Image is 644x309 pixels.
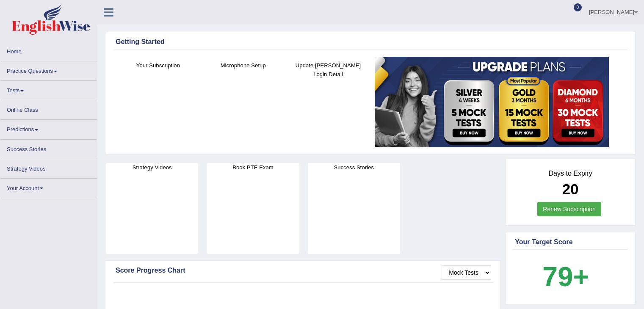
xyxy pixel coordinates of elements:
[537,202,601,216] a: Renew Subscription
[120,61,196,70] h4: Your Subscription
[515,170,626,177] h4: Days to Expiry
[515,237,626,247] div: Your Target Score
[0,81,97,97] a: Tests
[0,42,97,58] a: Home
[0,61,97,78] a: Practice Questions
[308,163,400,172] h4: Success Stories
[290,61,367,79] h4: Update [PERSON_NAME] Login Detail
[207,163,299,172] h4: Book PTE Exam
[0,159,97,176] a: Strategy Videos
[562,181,579,197] b: 20
[0,100,97,117] a: Online Class
[106,163,198,172] h4: Strategy Videos
[0,140,97,156] a: Success Stories
[0,179,97,195] a: Your Account
[0,120,97,136] a: Predictions
[375,57,609,147] img: small5.jpg
[116,265,491,276] div: Score Progress Chart
[205,61,282,70] h4: Microphone Setup
[116,37,626,47] div: Getting Started
[574,3,582,11] span: 0
[542,261,589,292] b: 79+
